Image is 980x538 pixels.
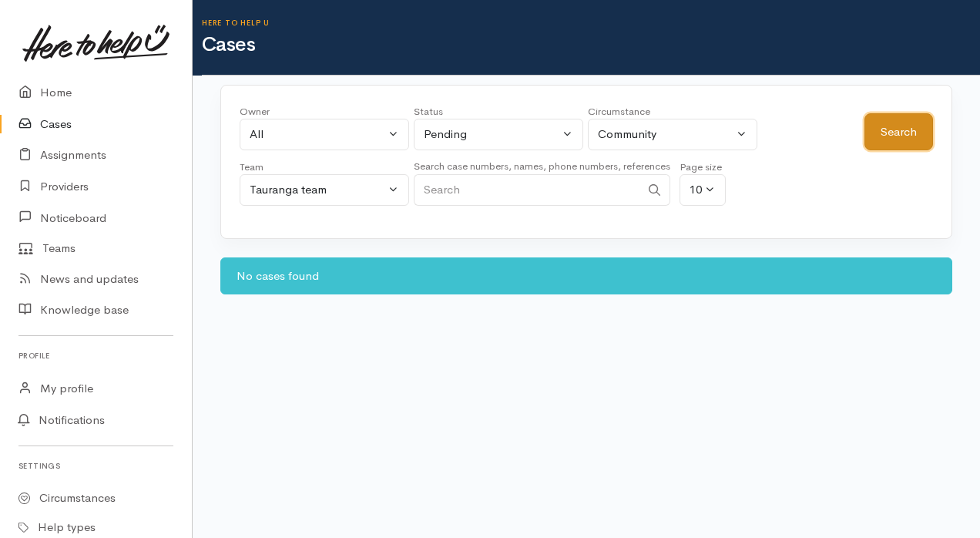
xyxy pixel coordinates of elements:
button: Pending [414,119,583,150]
button: Community [588,119,757,150]
div: No cases found [220,257,952,295]
div: All [250,126,385,143]
h6: Profile [18,345,173,366]
div: Community [598,126,733,143]
div: Tauranga team [250,181,385,199]
div: Circumstance [588,104,757,119]
button: Tauranga team [240,174,409,206]
div: Owner [240,104,409,119]
button: 10 [680,174,726,206]
div: Team [240,160,409,175]
h6: Settings [18,456,173,476]
input: Search [414,174,640,206]
div: Status [414,104,583,119]
div: 10 [690,181,702,199]
button: All [240,119,409,150]
div: Pending [424,126,559,143]
small: Search case numbers, names, phone numbers, references [414,160,670,173]
h6: Here to help u [202,18,980,27]
button: Search [864,113,933,151]
div: Page size [680,160,726,175]
h1: Cases [202,34,980,56]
